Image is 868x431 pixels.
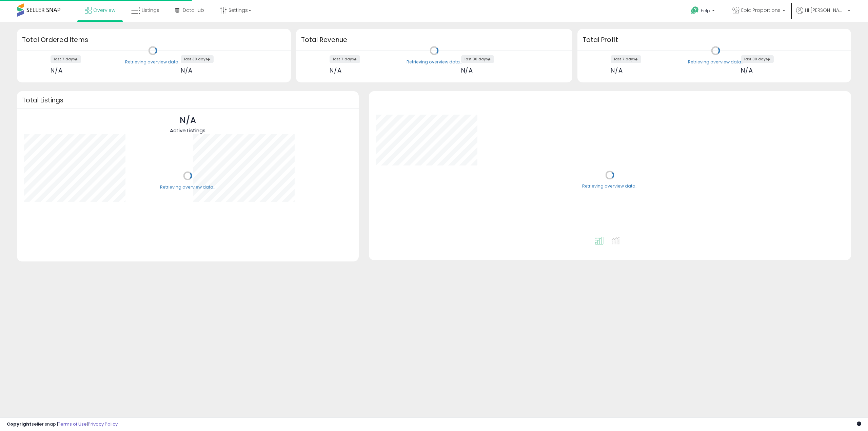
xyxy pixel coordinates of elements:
[688,59,743,65] div: Retrieving overview data..
[686,1,722,22] a: Help
[125,59,180,65] div: Retrieving overview data..
[582,183,637,190] div: Retrieving overview data..
[93,7,115,14] span: Overview
[142,7,159,14] span: Listings
[805,7,846,14] span: Hi [PERSON_NAME]
[741,7,781,14] span: Epic Proportions
[701,8,710,14] span: Help
[183,7,204,14] span: DataHub
[691,6,699,15] i: Get Help
[407,59,462,65] div: Retrieving overview data..
[160,184,215,190] div: Retrieving overview data..
[796,7,850,22] a: Hi [PERSON_NAME]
